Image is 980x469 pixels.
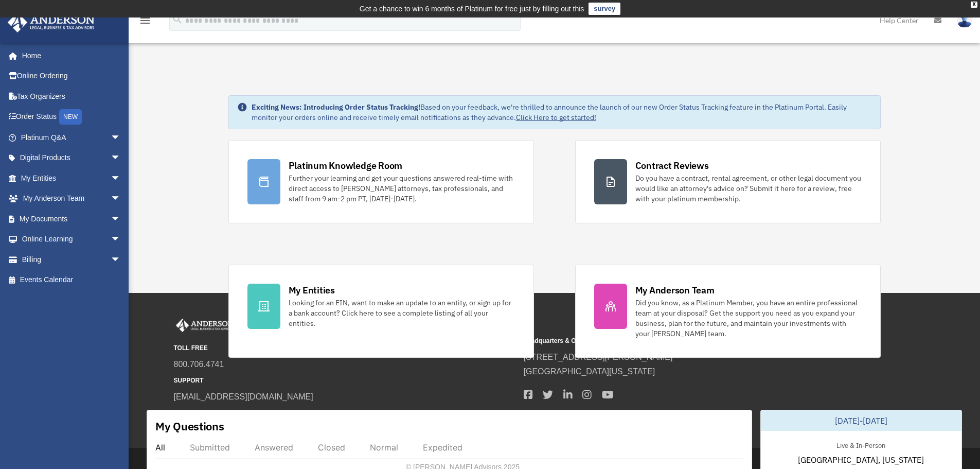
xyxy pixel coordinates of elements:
a: Home [7,45,131,66]
div: Closed [318,442,345,453]
div: Contract Reviews [635,159,709,172]
div: My Anderson Team [635,284,715,297]
a: Platinum Q&Aarrow_drop_down [7,127,136,148]
a: Digital Productsarrow_drop_down [7,148,136,168]
a: 800.706.4741 [174,360,224,369]
small: SUPPORT [174,375,516,386]
div: My Questions [155,419,224,434]
a: Tax Organizers [7,86,136,107]
span: arrow_drop_down [111,209,131,230]
img: Anderson Advisors Platinum Portal [5,12,98,32]
small: TOLL FREE [174,343,516,354]
span: arrow_drop_down [111,127,131,148]
div: Normal [370,442,398,453]
i: search [172,14,183,25]
span: arrow_drop_down [111,249,131,270]
a: My Entities Looking for an EIN, want to make an update to an entity, or sign up for a bank accoun... [228,265,534,358]
div: Answered [255,442,293,453]
a: My Entitiesarrow_drop_down [7,168,136,188]
div: Platinum Knowledge Room [289,159,403,172]
div: Get a chance to win 6 months of Platinum for free just by filling out this [360,3,584,15]
small: Headquarters & Operations [524,336,866,346]
div: Based on your feedback, we're thrilled to announce the launch of our new Order Status Tracking fe... [252,102,872,123]
a: Online Ordering [7,66,136,86]
a: Online Learningarrow_drop_down [7,229,136,250]
span: arrow_drop_down [111,229,131,250]
strong: Exciting News: Introducing Order Status Tracking! [252,102,420,112]
img: Anderson Advisors Platinum Portal [174,319,236,332]
a: survey [589,3,620,15]
a: [EMAIL_ADDRESS][DOMAIN_NAME] [174,392,313,401]
span: arrow_drop_down [111,168,131,189]
a: Contract Reviews Do you have a contract, rental agreement, or other legal document you would like... [575,140,881,223]
div: My Entities [289,284,335,297]
div: All [155,442,165,453]
span: arrow_drop_down [111,148,131,169]
a: My Anderson Team Did you know, as a Platinum Member, you have an entire professional team at your... [575,265,881,358]
div: Live & In-Person [828,439,894,450]
i: menu [139,14,151,27]
a: menu [139,18,151,27]
a: [STREET_ADDRESS][PERSON_NAME] [524,353,673,361]
a: [GEOGRAPHIC_DATA][US_STATE] [524,367,655,376]
img: User Pic [957,13,972,28]
span: arrow_drop_down [111,188,131,210]
a: My Anderson Teamarrow_drop_down [7,188,136,209]
a: My Documentsarrow_drop_down [7,209,136,229]
a: Platinum Knowledge Room Further your learning and get your questions answered real-time with dire... [228,140,534,223]
div: Submitted [190,442,230,453]
div: Further your learning and get your questions answered real-time with direct access to [PERSON_NAM... [289,173,515,204]
div: Do you have a contract, rental agreement, or other legal document you would like an attorney's ad... [635,173,862,204]
div: Did you know, as a Platinum Member, you have an entire professional team at your disposal? Get th... [635,298,862,339]
div: Looking for an EIN, want to make an update to an entity, or sign up for a bank account? Click her... [289,298,515,328]
a: Click Here to get started! [516,113,596,122]
a: Events Calendar [7,270,136,290]
a: Billingarrow_drop_down [7,249,136,270]
div: NEW [59,109,82,125]
span: [GEOGRAPHIC_DATA], [US_STATE] [798,454,924,466]
div: close [971,2,977,8]
a: Order StatusNEW [7,107,136,128]
div: Expedited [423,442,462,453]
